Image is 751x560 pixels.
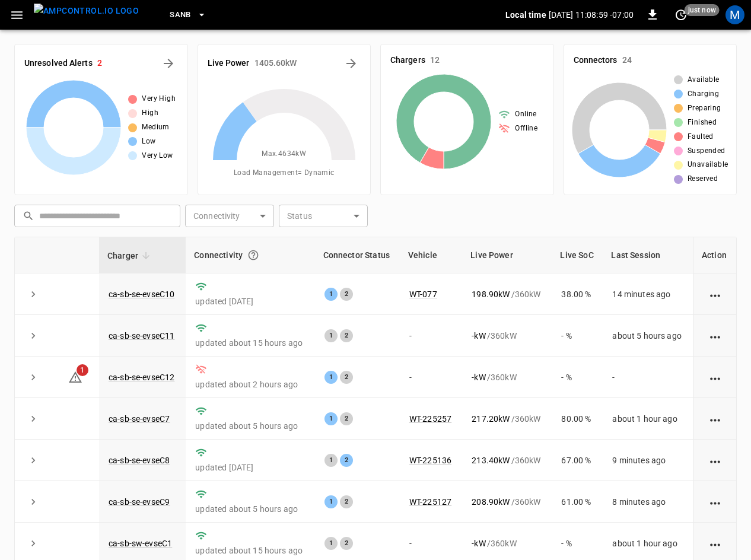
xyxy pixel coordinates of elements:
div: 2 [340,371,353,384]
span: Low [142,136,155,148]
a: WT-077 [409,289,437,299]
h6: 2 [97,57,102,70]
td: - [400,315,462,357]
a: ca-sb-se-evseC11 [109,331,174,341]
span: SanB [170,8,191,22]
button: Connection between the charger and our software. [243,244,264,266]
div: 2 [340,454,353,467]
div: 1 [324,454,338,467]
td: - % [552,357,603,398]
td: about 5 hours ago [603,315,693,357]
div: 2 [340,412,353,425]
p: Local time [505,9,546,21]
div: 2 [340,288,353,301]
div: / 360 kW [472,454,542,466]
span: Suspended [688,145,725,157]
div: action cell options [708,413,723,425]
span: Reserved [688,173,718,185]
div: 2 [340,495,353,508]
button: expand row [24,327,42,345]
div: action cell options [708,496,723,508]
th: Live SoC [552,237,603,273]
span: Online [515,109,536,120]
span: Charging [688,88,719,100]
button: expand row [24,493,42,511]
div: action cell options [708,288,723,300]
span: Finished [688,117,717,129]
td: - [400,357,462,398]
span: High [142,107,158,119]
span: Offline [515,123,537,135]
div: action cell options [708,330,723,342]
h6: Connectors [574,54,618,67]
p: [DATE] 11:08:59 -07:00 [549,9,634,21]
td: 9 minutes ago [603,440,693,481]
h6: Unresolved Alerts [24,57,93,70]
a: ca-sb-se-evseC8 [109,456,170,465]
a: ca-sb-se-evseC10 [109,289,174,299]
span: Unavailable [688,159,728,171]
span: just now [685,4,720,16]
div: 1 [324,329,338,342]
a: WT-225257 [409,414,451,424]
button: All Alerts [159,54,178,73]
h6: 1405.60 kW [254,57,297,70]
button: set refresh interval [672,5,690,24]
span: Available [688,74,720,86]
div: action cell options [708,454,723,466]
td: - % [552,315,603,357]
p: - kW [472,537,485,549]
th: Vehicle [400,237,462,273]
td: 80.00 % [552,398,603,440]
div: / 360 kW [472,288,542,300]
div: 2 [340,537,353,550]
span: Medium [142,122,169,133]
a: ca-sb-se-evseC7 [109,414,170,424]
span: 1 [77,364,88,376]
th: Connector Status [315,237,400,273]
p: 198.90 kW [472,288,510,300]
div: / 360 kW [472,413,542,425]
p: 213.40 kW [472,454,510,466]
p: 217.20 kW [472,413,510,425]
p: updated about 5 hours ago [195,420,305,432]
button: expand row [24,285,42,303]
td: 38.00 % [552,273,603,315]
button: Energy Overview [342,54,361,73]
button: expand row [24,534,42,552]
h6: 12 [430,54,440,67]
span: Preparing [688,103,721,114]
div: / 360 kW [472,537,542,549]
td: 14 minutes ago [603,273,693,315]
div: / 360 kW [472,371,542,383]
span: Faulted [688,131,714,143]
img: ampcontrol.io logo [34,4,139,18]
div: 1 [324,412,338,425]
p: - kW [472,330,485,342]
div: profile-icon [725,5,744,24]
a: WT-225136 [409,456,451,465]
a: ca-sb-se-evseC9 [109,497,170,507]
span: Max. 4634 kW [262,148,306,160]
p: updated about 15 hours ago [195,545,305,556]
span: Very High [142,93,176,105]
div: / 360 kW [472,496,542,508]
button: expand row [24,368,42,386]
td: 67.00 % [552,440,603,481]
h6: Chargers [390,54,425,67]
th: Live Power [462,237,552,273]
button: expand row [24,410,42,428]
span: Very Low [142,150,173,162]
td: 8 minutes ago [603,481,693,523]
p: updated about 5 hours ago [195,503,305,515]
p: - kW [472,371,485,383]
p: 208.90 kW [472,496,510,508]
p: updated [DATE] [195,295,305,307]
th: Action [693,237,736,273]
p: updated about 2 hours ago [195,378,305,390]
span: Load Management = Dynamic [234,167,335,179]
div: / 360 kW [472,330,542,342]
p: updated about 15 hours ago [195,337,305,349]
p: updated [DATE] [195,462,305,473]
a: ca-sb-sw-evseC1 [109,539,172,548]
